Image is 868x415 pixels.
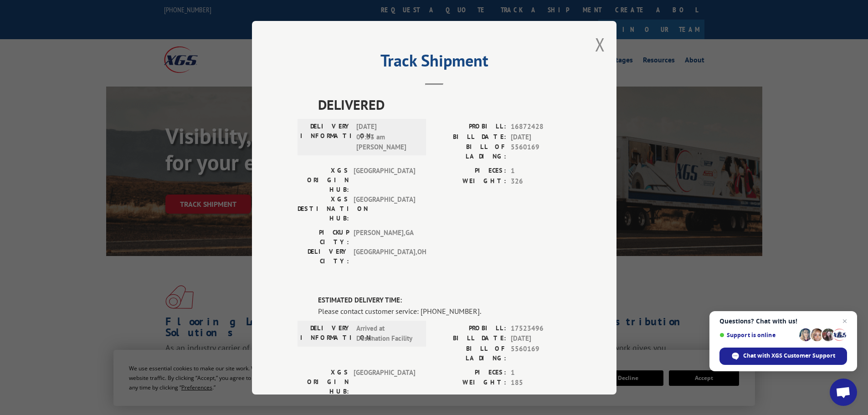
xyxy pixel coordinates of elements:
[511,166,571,176] span: 1
[356,122,418,153] span: [DATE] 07:53 am [PERSON_NAME]
[318,94,571,115] span: DELIVERED
[318,295,571,306] label: ESTIMATED DELIVERY TIME:
[511,132,571,142] span: [DATE]
[511,367,571,378] span: 1
[298,166,349,195] label: XGS ORIGIN HUB:
[511,333,571,344] span: [DATE]
[300,122,352,153] label: DELIVERY INFORMATION:
[298,228,349,247] label: PICKUP CITY:
[719,332,796,338] span: Support is online
[434,132,506,142] label: BILL DATE:
[298,54,571,72] h2: Track Shipment
[298,367,349,396] label: XGS ORIGIN HUB:
[354,166,415,195] span: [GEOGRAPHIC_DATA]
[743,352,835,360] span: Chat with XGS Customer Support
[511,176,571,186] span: 326
[595,32,605,56] button: Close modal
[434,343,506,363] label: BILL OF LADING:
[298,247,349,266] label: DELIVERY CITY:
[354,228,415,247] span: [PERSON_NAME] , GA
[511,122,571,132] span: 16872428
[434,323,506,333] label: PROBILL:
[300,323,352,343] label: DELIVERY INFORMATION:
[434,142,506,161] label: BILL OF LADING:
[434,378,506,388] label: WEIGHT:
[434,176,506,186] label: WEIGHT:
[719,318,847,325] span: Questions? Chat with us!
[719,348,847,365] div: Chat with XGS Customer Support
[434,166,506,176] label: PIECES:
[511,343,571,363] span: 5560169
[434,367,506,378] label: PIECES:
[511,142,571,161] span: 5560169
[356,323,418,343] span: Arrived at Destination Facility
[511,378,571,388] span: 185
[511,323,571,333] span: 17523496
[354,247,415,266] span: [GEOGRAPHIC_DATA] , OH
[434,333,506,344] label: BILL DATE:
[830,379,857,406] div: Open chat
[318,305,571,316] div: Please contact customer service: [PHONE_NUMBER].
[839,316,850,327] span: Close chat
[354,367,415,396] span: [GEOGRAPHIC_DATA]
[354,195,415,223] span: [GEOGRAPHIC_DATA]
[298,195,349,223] label: XGS DESTINATION HUB:
[434,122,506,132] label: PROBILL:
